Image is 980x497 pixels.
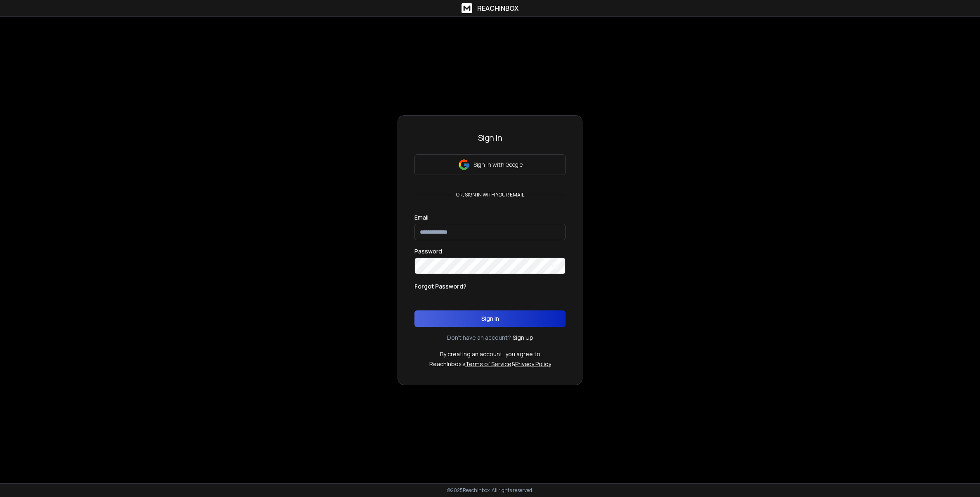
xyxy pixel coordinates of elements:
[429,360,551,368] p: ReachInbox's &
[477,3,518,13] h1: ReachInbox
[414,154,566,175] button: Sign in with Google
[414,282,466,291] p: Forgot Password?
[447,487,533,494] p: © 2025 Reachinbox. All rights reserved.
[453,192,528,198] p: or, sign in with your email
[414,248,442,254] label: Password
[440,350,540,358] p: By creating an account, you agree to
[473,161,523,169] p: Sign in with Google
[513,334,533,342] a: Sign Up
[447,334,511,342] p: Don't have an account?
[414,132,566,144] h3: Sign In
[465,360,511,368] a: Terms of Service
[414,310,566,327] button: Sign In
[462,3,518,13] a: ReachInbox
[414,215,428,220] label: Email
[515,360,551,368] a: Privacy Policy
